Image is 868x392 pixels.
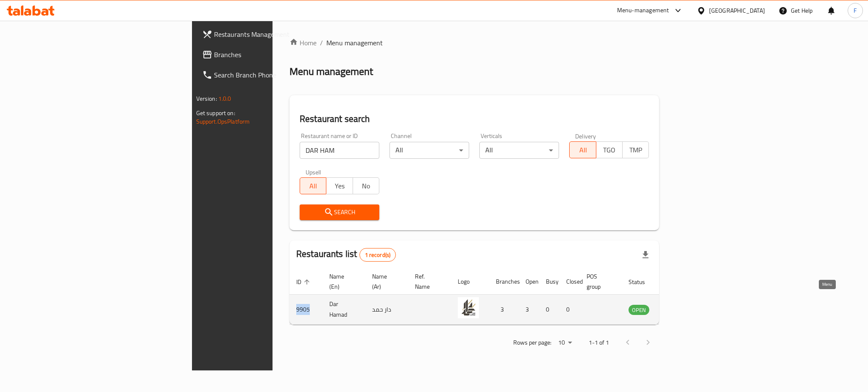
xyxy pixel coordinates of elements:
[306,169,321,175] label: Upsell
[626,144,645,156] span: TMP
[519,295,539,325] td: 3
[326,177,353,194] button: Yes
[306,207,373,218] span: Search
[559,295,580,325] td: 0
[300,204,379,220] button: Search
[451,269,489,295] th: Logo
[635,245,656,265] div: Export file
[214,70,330,80] span: Search Branch Phone
[359,248,396,262] div: Total records count
[196,93,217,104] span: Version:
[573,144,593,156] span: All
[218,93,231,104] span: 1.0.0
[353,177,379,194] button: No
[539,269,559,295] th: Busy
[300,113,649,125] h2: Restaurant search
[569,141,596,158] button: All
[617,6,669,16] div: Menu-management
[854,6,857,15] span: F
[196,108,235,119] span: Get support on:
[559,269,580,295] th: Closed
[360,251,396,259] span: 1 record(s)
[622,141,649,158] button: TMP
[458,297,479,318] img: Dar Hamad
[303,180,323,192] span: All
[300,177,326,194] button: All
[323,295,365,325] td: Dar Hamad
[489,295,519,325] td: 3
[629,277,656,287] span: Status
[195,44,337,65] a: Branches
[389,142,469,159] div: All
[519,269,539,295] th: Open
[329,271,355,292] span: Name (En)
[330,180,349,192] span: Yes
[629,305,649,315] span: OPEN
[587,271,612,292] span: POS group
[196,116,250,127] a: Support.OpsPlatform
[296,277,312,287] span: ID
[539,295,559,325] td: 0
[195,24,337,44] a: Restaurants Management
[289,38,659,48] nav: breadcrumb
[214,29,330,39] span: Restaurants Management
[709,6,765,15] div: [GEOGRAPHIC_DATA]
[415,271,441,292] span: Ref. Name
[214,50,330,60] span: Branches
[589,337,609,348] p: 1-1 of 1
[289,269,696,325] table: enhanced table
[575,133,596,139] label: Delivery
[555,337,575,349] div: Rows per page:
[513,337,551,348] p: Rows per page:
[326,38,383,48] span: Menu management
[629,305,649,315] div: OPEN
[479,142,559,159] div: All
[365,295,408,325] td: دار حمد
[596,141,623,158] button: TGO
[489,269,519,295] th: Branches
[356,180,376,192] span: No
[300,142,379,159] input: Search for restaurant name or ID..
[296,248,396,262] h2: Restaurants list
[195,65,337,85] a: Search Branch Phone
[600,144,619,156] span: TGO
[372,271,398,292] span: Name (Ar)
